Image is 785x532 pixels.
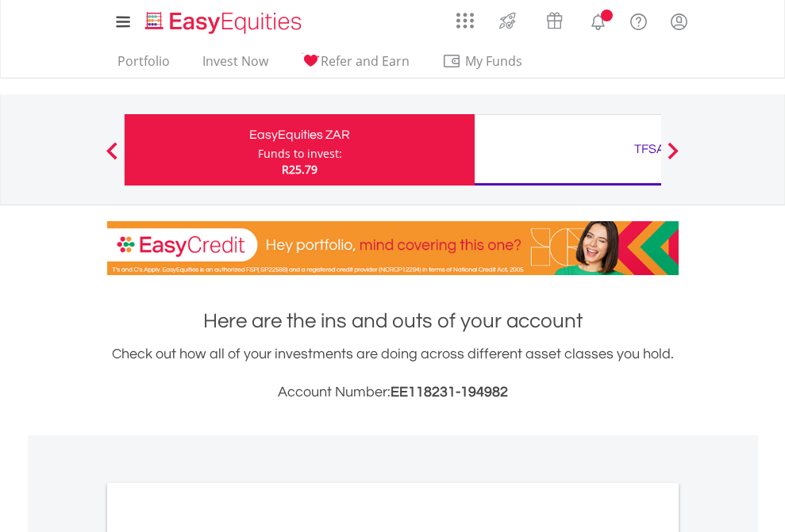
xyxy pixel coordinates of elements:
a: Notifications [578,4,618,36]
a: AppsGrid [446,4,484,29]
span: Refer and Earn [321,52,410,70]
h1: Here are the ins and outs of your account [107,307,679,335]
div: Funds to invest: [258,146,342,162]
span: EE118231-194982 [391,385,508,400]
span: My Funds [442,51,546,71]
img: thrive-v2.svg [494,8,521,33]
a: Vouchers [531,4,578,33]
img: vouchers-v2.svg [541,8,568,33]
img: grid-menu-icon.svg [456,12,474,29]
a: Refer and Earn [294,53,416,78]
a: Home page [139,4,308,36]
a: My Profile [659,4,699,39]
img: EasyCredit Promotion Banner [107,221,679,275]
div: Check out how all of your investments are doing across different asset classes you hold. [107,343,679,404]
button: Next [657,150,689,166]
span: R25.79 [282,162,317,177]
button: Previous [96,150,128,166]
h3: Account Number: [107,381,679,404]
a: Invest Now [196,53,275,78]
a: Portfolio [111,53,176,78]
div: EasyEquities ZAR [134,124,465,146]
img: EasyEquities_Logo.png [142,10,308,36]
a: FAQ's and Support [618,4,659,36]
